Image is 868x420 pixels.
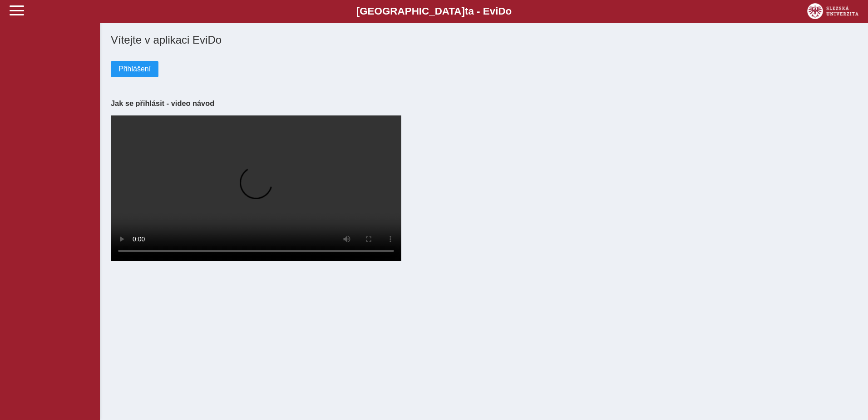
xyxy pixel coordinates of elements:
button: Přihlášení [111,61,158,77]
img: logo_web_su.png [807,3,858,19]
span: D [498,5,505,17]
h3: Jak se přihlásit - video návod [111,99,857,108]
h1: Vítejte v aplikaci EviDo [111,34,857,46]
b: [GEOGRAPHIC_DATA] a - Evi [27,5,841,17]
span: t [465,5,468,17]
video: Your browser does not support the video tag. [111,115,401,261]
span: Přihlášení [118,65,151,73]
span: o [506,5,512,17]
